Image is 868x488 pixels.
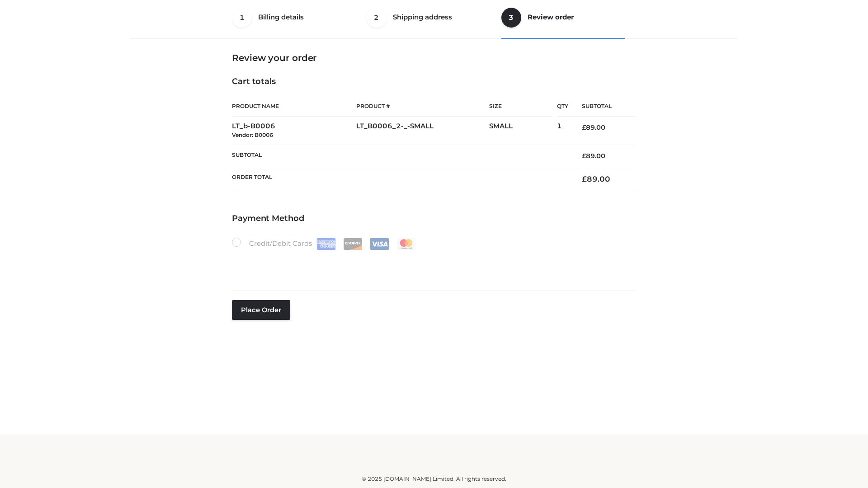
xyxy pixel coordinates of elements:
th: Subtotal [568,96,636,117]
div: © 2025 [DOMAIN_NAME] Limited. All rights reserved. [134,474,734,483]
img: Discover [343,238,363,250]
span: £ [582,152,586,160]
bdi: 89.00 [582,152,605,160]
h4: Payment Method [232,214,636,224]
bdi: 89.00 [582,123,605,131]
th: Size [489,96,552,117]
bdi: 89.00 [582,174,610,183]
img: Mastercard [396,238,416,250]
small: Vendor: B0006 [232,131,273,138]
th: Order Total [232,167,568,191]
button: Place order [232,300,290,320]
h3: Review your order [232,52,636,63]
iframe: Secure payment input frame [230,248,634,281]
td: SMALL [489,117,557,145]
td: 1 [557,117,568,145]
th: Product Name [232,96,356,117]
td: LT_B0006_2-_-SMALL [356,117,489,145]
span: £ [582,123,586,131]
span: £ [582,174,587,183]
th: Subtotal [232,145,568,167]
label: Credit/Debit Cards [232,238,417,250]
td: LT_b-B0006 [232,117,356,145]
h4: Cart totals [232,77,636,87]
th: Qty [557,96,568,117]
th: Product # [356,96,489,117]
img: Amex [316,238,336,250]
img: Visa [370,238,389,250]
